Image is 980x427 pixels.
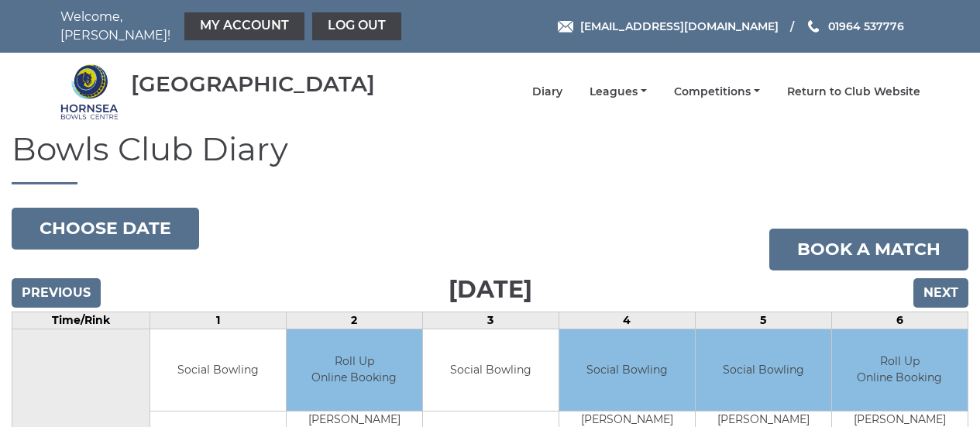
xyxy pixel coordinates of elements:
[559,312,695,329] td: 4
[422,312,559,329] td: 3
[312,12,401,40] a: Log out
[60,8,405,45] nav: Welcome, [PERSON_NAME]!
[559,329,695,411] td: Social Bowling
[580,19,779,33] span: [EMAIL_ADDRESS][DOMAIN_NAME]
[558,21,573,33] img: Email
[590,84,647,99] a: Leagues
[806,18,904,35] a: Phone us 01964 537776
[769,229,968,270] a: Book a match
[423,329,559,411] td: Social Bowling
[60,63,119,121] img: Hornsea Bowls Centre
[831,312,968,329] td: 6
[150,329,286,411] td: Social Bowling
[558,18,779,35] a: Email [EMAIL_ADDRESS][DOMAIN_NAME]
[696,329,831,411] td: Social Bowling
[286,312,422,329] td: 2
[808,20,819,33] img: Phone us
[12,312,150,329] td: Time/Rink
[150,312,286,329] td: 1
[287,329,422,411] td: Roll Up Online Booking
[832,329,968,411] td: Roll Up Online Booking
[131,72,375,96] div: [GEOGRAPHIC_DATA]
[12,208,199,250] button: Choose date
[184,12,304,40] a: My Account
[532,84,562,99] a: Diary
[12,131,968,184] h1: Bowls Club Diary
[787,84,920,99] a: Return to Club Website
[828,19,904,33] span: 01964 537776
[674,84,760,99] a: Competitions
[913,278,968,308] input: Next
[12,278,101,308] input: Previous
[695,312,831,329] td: 5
